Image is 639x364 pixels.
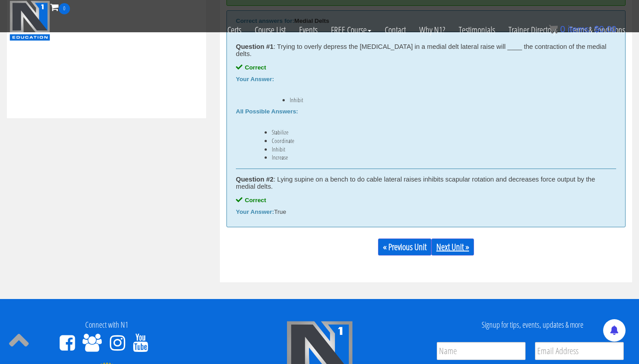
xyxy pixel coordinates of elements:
li: Increase [272,154,598,161]
div: Correct [236,197,616,204]
b: All Possible Answers: [236,108,298,115]
a: Next Unit » [431,238,474,256]
div: True [236,208,616,216]
a: Why N1? [413,14,452,46]
div: : Lying supine on a bench to do cable lateral raises inhibits scapular rotation and decreases for... [236,176,616,190]
span: items: [568,24,591,34]
li: Coordinate [272,137,598,144]
strong: Question #2 [236,176,274,183]
a: Certs [221,14,248,46]
input: Email Address [535,342,624,360]
b: Your Answer: [236,76,274,82]
li: Inhibit [272,146,598,153]
a: 0 [50,1,70,13]
a: Terms & Conditions [563,14,632,46]
img: icon11.png [549,25,558,34]
h4: Signup for tips, events, updates & more [433,321,632,329]
li: Inhibit [290,96,598,104]
a: Events [292,14,324,46]
b: Your Answer: [236,208,274,215]
input: Name [437,342,526,360]
span: $ [594,24,599,34]
div: : Trying to overly depress the [MEDICAL_DATA] in a medial delt lateral raise will ____ the contra... [236,43,616,57]
a: « Previous Unit [378,238,431,256]
a: Trainer Directory [502,14,563,46]
a: 0 items: $0.00 [549,24,617,34]
h4: Connect with N1 [7,321,206,329]
li: Stabilize [272,129,598,136]
img: n1-education [9,0,50,41]
span: 0 [59,3,70,14]
strong: Question #1 [236,43,274,50]
div: Correct [236,64,616,71]
a: Testimonials [452,14,502,46]
span: 0 [560,24,565,34]
bdi: 0.00 [594,24,617,34]
a: FREE Course [324,14,378,46]
a: Course List [248,14,292,46]
a: Contact [378,14,413,46]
